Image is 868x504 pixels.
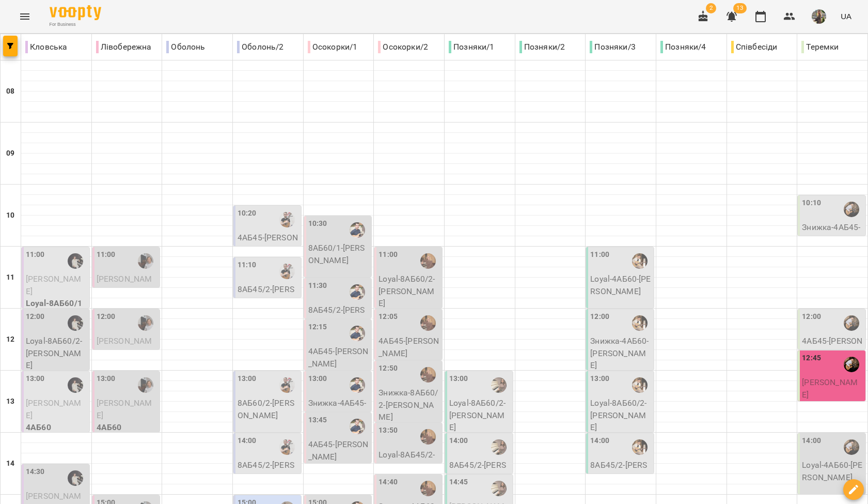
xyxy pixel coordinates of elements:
[308,397,370,434] p: Знижка-4АБ45 - [PERSON_NAME]
[308,438,370,463] p: 4АБ45 - [PERSON_NAME]
[632,439,648,455] img: Сергій ВЛАСОВИЧ
[97,274,152,296] span: [PERSON_NAME]
[6,334,14,345] h6: 12
[449,435,468,447] label: 14:00
[733,3,747,13] span: 13
[26,249,45,261] label: 11:00
[308,304,370,328] p: 8АБ45/2 - [PERSON_NAME]
[632,315,648,331] img: Сергій ВЛАСОВИЧ
[26,466,45,478] label: 14:30
[238,373,257,385] label: 13:00
[491,377,507,393] img: Ірина ЗЕНДРАН
[279,377,295,393] img: Микита ГЛАЗУНОВ
[26,311,45,323] label: 12:00
[6,272,14,283] h6: 11
[378,387,440,423] p: Знижка-8АБ60/2 - [PERSON_NAME]
[25,41,67,53] p: Кловська
[68,470,83,486] img: Анна ГОРБУЛІНА
[378,249,398,261] label: 11:00
[632,253,648,269] img: Сергій ВЛАСОВИЧ
[449,397,511,434] p: Loyal-8АБ60/2 - [PERSON_NAME]
[378,335,440,359] p: 4АБ45 - [PERSON_NAME]
[491,481,507,496] img: Ірина ЗЕНДРАН
[590,41,635,53] p: Позняки/3
[420,253,436,269] img: Юлія ПОГОРЄЛОВА
[26,398,82,420] span: [PERSON_NAME]
[844,357,859,372] div: Даниїл КАЛАШНИК
[238,208,257,219] label: 10:20
[420,315,436,331] img: Юлія ПОГОРЄЛОВА
[68,253,83,269] img: Анна ГОРБУЛІНА
[308,218,327,230] label: 10:30
[138,315,153,331] img: Людмила ЦВЄТКОВА
[350,222,365,238] img: Віктор АРТЕМЕНКО
[802,377,858,400] span: [PERSON_NAME]
[279,212,295,227] img: Микита ГЛАЗУНОВ
[378,311,398,323] label: 12:05
[350,284,365,300] img: Віктор АРТЕМЕНКО
[802,353,821,364] label: 12:45
[706,3,716,13] span: 2
[590,459,652,483] p: 8АБ45/2 - [PERSON_NAME]
[420,429,436,445] img: Юлія ПОГОРЄЛОВА
[166,41,205,53] p: Оболонь
[420,481,436,496] img: Юлія ПОГОРЄЛОВА
[138,377,153,393] img: Людмила ЦВЄТКОВА
[378,477,398,488] label: 14:40
[68,377,83,393] img: Анна ГОРБУЛІНА
[26,297,87,310] p: Loyal-8АБ60/1
[731,41,778,53] p: Співбесіди
[491,439,507,455] div: Ірина ЗЕНДРАН
[279,439,295,455] div: Микита ГЛАЗУНОВ
[802,435,821,447] label: 14:00
[350,419,365,434] img: Віктор АРТЕМЕНКО
[802,459,863,483] p: Loyal-4АБ60 - [PERSON_NAME]
[96,41,152,53] p: Лівобережна
[802,401,863,413] p: Пробний урок
[420,367,436,383] img: Юлія ПОГОРЄЛОВА
[378,363,398,374] label: 12:50
[844,202,859,217] div: Даниїл КАЛАШНИК
[50,21,101,28] span: For Business
[97,336,152,358] span: [PERSON_NAME]
[6,148,14,159] h6: 09
[802,335,863,359] p: 4АБ45 - [PERSON_NAME]
[350,326,365,341] img: Віктор АРТЕМЕНКО
[238,459,299,483] p: 8АБ45/2 - [PERSON_NAME]
[279,264,295,279] img: Микита ГЛАЗУНОВ
[97,373,116,385] label: 13:00
[837,7,856,26] button: UA
[378,449,440,485] p: Loyal-8АБ45/2 - [PERSON_NAME]
[802,197,821,209] label: 10:10
[350,377,365,393] div: Віктор АРТЕМЕНКО
[590,311,609,323] label: 12:00
[844,439,859,455] img: Даниїл КАЛАШНИК
[844,315,859,331] div: Даниїл КАЛАШНИК
[812,9,826,24] img: d95d3a1f5a58f9939815add2f0358ac8.jpg
[449,477,468,488] label: 14:45
[308,415,327,426] label: 13:45
[632,377,648,393] div: Сергій ВЛАСОВИЧ
[238,397,299,421] p: 8АБ60/2 - [PERSON_NAME]
[68,315,83,331] img: Анна ГОРБУЛІНА
[97,421,158,434] p: 4АБ60
[6,86,14,97] h6: 08
[138,253,153,269] img: Людмила ЦВЄТКОВА
[26,373,45,385] label: 13:00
